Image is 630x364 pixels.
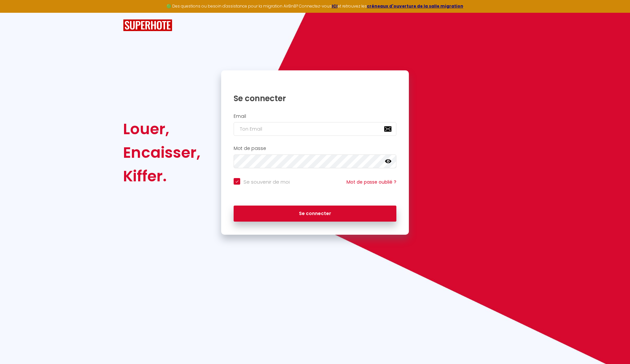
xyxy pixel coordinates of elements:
a: créneaux d'ouverture de la salle migration [367,3,463,9]
div: Louer, [123,117,200,141]
button: Se connecter [234,206,396,222]
div: Encaisser, [123,141,200,164]
a: Mot de passe oublié ? [346,179,396,185]
h2: Mot de passe [234,146,396,151]
h2: Email [234,114,396,119]
h1: Se connecter [234,93,396,103]
img: SuperHote logo [123,19,172,31]
div: Kiffer. [123,164,200,188]
a: ICI [332,3,338,9]
input: Ton Email [234,122,396,136]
